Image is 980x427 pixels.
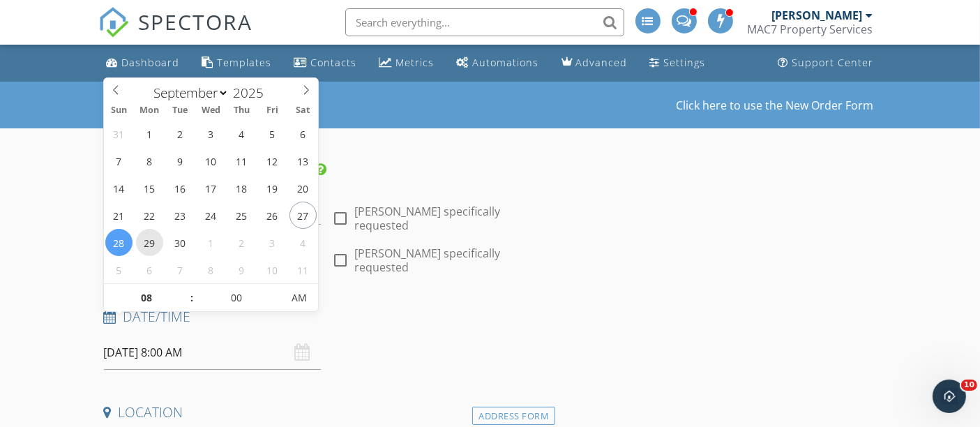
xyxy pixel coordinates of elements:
div: Advanced [576,56,628,69]
span: September 29, 2025 [136,229,163,256]
span: Tue [165,106,195,115]
span: September 16, 2025 [167,174,194,202]
span: September 25, 2025 [228,202,255,229]
span: Click to toggle [280,284,318,312]
span: September 6, 2025 [289,120,317,147]
a: Metrics [374,50,440,76]
span: August 31, 2025 [105,120,133,147]
span: September 24, 2025 [197,202,225,229]
a: SPECTORA [98,19,253,48]
span: September 27, 2025 [289,202,317,229]
span: September 15, 2025 [136,174,163,202]
span: September 30, 2025 [167,229,194,256]
div: Automations [473,56,539,69]
span: Thu [226,106,257,115]
input: Search everything... [345,8,624,36]
span: October 6, 2025 [136,256,163,283]
iframe: Intercom live chat [933,380,966,413]
a: Automations (Advanced) [451,50,545,76]
span: October 3, 2025 [259,229,286,256]
div: Support Center [792,56,874,69]
span: September 14, 2025 [105,174,133,202]
span: September 13, 2025 [289,147,317,174]
span: September 3, 2025 [197,120,225,147]
span: September 7, 2025 [105,147,133,174]
label: [PERSON_NAME] specifically requested [354,204,550,232]
a: Click here to use the New Order Form [676,100,873,111]
a: Support Center [773,50,880,76]
span: October 11, 2025 [289,256,317,283]
div: MAC7 Property Services [748,22,873,36]
span: : [190,284,194,312]
span: September 18, 2025 [228,174,255,202]
span: September 5, 2025 [259,120,286,147]
span: Fri [257,106,287,115]
input: Select date [104,336,322,370]
span: September 8, 2025 [136,147,163,174]
span: October 5, 2025 [105,256,133,283]
a: Templates [197,50,278,76]
img: The Best Home Inspection Software - Spectora [98,7,129,38]
span: Mon [135,106,165,115]
span: September 2, 2025 [167,120,194,147]
span: September 19, 2025 [259,174,286,202]
div: Templates [218,56,272,69]
h4: Date/Time [104,308,550,326]
span: September 23, 2025 [167,202,194,229]
span: Sat [287,106,318,115]
span: October 8, 2025 [197,256,225,283]
a: Advanced [556,50,633,76]
input: Year [229,84,275,102]
span: 10 [961,380,977,391]
div: Contacts [311,56,357,69]
span: October 1, 2025 [197,229,225,256]
a: Settings [644,50,711,76]
span: September 21, 2025 [105,202,133,229]
div: Address Form [472,407,555,426]
span: September 20, 2025 [289,174,317,202]
span: September 12, 2025 [259,147,286,174]
a: Contacts [289,50,363,76]
span: September 9, 2025 [167,147,194,174]
span: September 11, 2025 [228,147,255,174]
span: Sun [104,106,135,115]
span: October 2, 2025 [228,229,255,256]
span: October 9, 2025 [228,256,255,283]
span: Wed [195,106,226,115]
span: SPECTORA [139,7,253,36]
div: Metrics [396,56,435,69]
span: September 17, 2025 [197,174,225,202]
h4: Location [104,403,550,421]
span: October 7, 2025 [167,256,194,283]
span: September 10, 2025 [197,147,225,174]
span: October 4, 2025 [289,229,317,256]
span: September 26, 2025 [259,202,286,229]
div: Dashboard [122,56,180,69]
div: Settings [664,56,706,69]
a: Dashboard [101,50,186,76]
span: September 4, 2025 [228,120,255,147]
span: September 1, 2025 [136,120,163,147]
span: October 10, 2025 [259,256,286,283]
label: [PERSON_NAME] specifically requested [354,246,550,274]
span: September 28, 2025 [105,229,133,256]
div: [PERSON_NAME] [772,8,863,22]
span: September 22, 2025 [136,202,163,229]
